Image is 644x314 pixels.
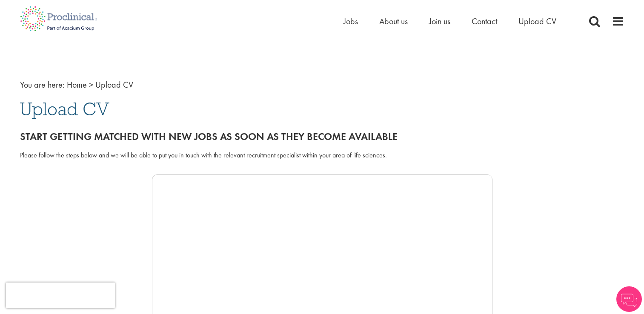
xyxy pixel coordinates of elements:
img: Chatbot [616,286,642,312]
a: Contact [472,16,497,27]
span: Upload CV [20,97,109,120]
div: Please follow the steps below and we will be able to put you in touch with the relevant recruitme... [20,151,624,160]
span: You are here: [20,79,65,90]
h2: Start getting matched with new jobs as soon as they become available [20,131,624,142]
span: Upload CV [95,79,133,90]
a: Join us [429,16,450,27]
a: About us [379,16,408,27]
a: breadcrumb link [67,79,87,90]
span: > [89,79,93,90]
iframe: reCAPTCHA [6,283,115,308]
a: Upload CV [518,16,556,27]
a: Jobs [343,16,358,27]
